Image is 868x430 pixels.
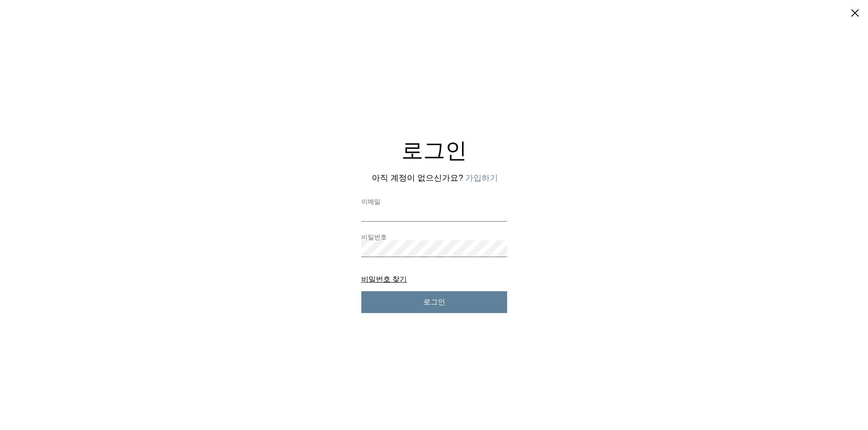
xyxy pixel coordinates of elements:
h2: 로그인 [361,140,507,162]
label: 비밀번호 [361,234,507,240]
label: 이메일 [361,198,507,205]
span: 아직 계정이 없으신가요? [372,173,463,182]
span: 로그인 [423,298,445,307]
button: 아직 계정이 없으신가요? 가입하기 [465,172,498,184]
button: 닫기 [849,7,861,20]
button: 로그인 [361,291,507,313]
button: 비밀번호 찾기 [361,275,407,283]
